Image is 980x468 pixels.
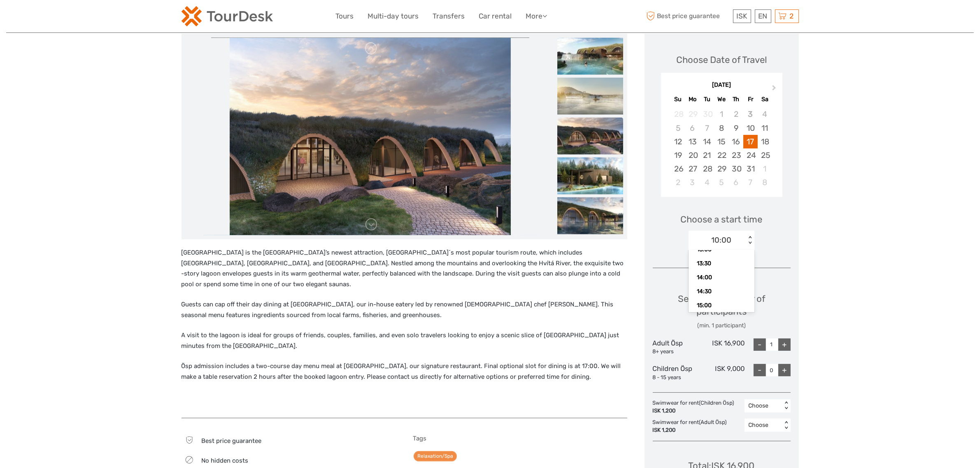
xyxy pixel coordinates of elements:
[557,78,623,115] img: 4510f2fba0e84f16b1a26686029dc51c_slider_thumbnail.jpeg
[526,10,547,22] a: More
[789,12,795,20] span: 2
[671,107,685,121] div: Not available Sunday, September 28th, 2025
[685,135,700,148] div: Choose Monday, October 13th, 2025
[182,299,627,320] p: Guests can cap off their day dining at [GEOGRAPHIC_DATA], our in-house eatery led by renowned [DE...
[758,107,772,121] div: Not available Saturday, October 4th, 2025
[729,148,743,162] div: Choose Thursday, October 23rd, 2025
[671,135,685,148] div: Choose Sunday, October 12th, 2025
[782,421,789,430] div: < >
[729,176,743,189] div: Choose Thursday, November 6th, 2025
[714,107,729,121] div: Not available Wednesday, October 1st, 2025
[230,38,511,235] img: 85c2d9ef062e4e4fb6eb0063acb519df_main_slider.jpeg
[778,338,791,351] div: +
[433,10,465,22] a: Transfers
[653,292,791,330] div: Select the number of participants
[557,38,623,75] img: a88c1598742b490aa7170932af776c6e_slider_thumbnail.jpeg
[749,402,778,410] div: Choose
[661,81,782,90] div: [DATE]
[676,53,767,66] div: Choose Date of Travel
[95,13,105,23] button: Open LiveChat chat widget
[671,148,685,162] div: Choose Sunday, October 19th, 2025
[693,285,750,299] div: 14:30
[729,94,743,105] div: Th
[201,437,261,445] span: Best price guarantee
[700,107,714,121] div: Not available Tuesday, September 30th, 2025
[758,135,772,148] div: Choose Saturday, October 18th, 2025
[749,421,778,429] div: Choose
[653,348,699,356] div: 8+ years
[414,451,457,461] a: Relaxation/Spa
[712,235,732,246] div: 10:00
[714,162,729,176] div: Choose Wednesday, October 29th, 2025
[671,121,685,135] div: Not available Sunday, October 5th, 2025
[653,322,791,330] div: (min. 1 participant)
[700,94,714,105] div: Tu
[714,148,729,162] div: Choose Wednesday, October 22nd, 2025
[182,6,273,26] img: 120-15d4194f-c635-41b9-a512-a3cb382bfb57_logo_small.png
[754,364,766,376] div: -
[685,94,700,105] div: Mo
[782,401,789,410] div: < >
[758,162,772,176] div: Choose Saturday, November 1st, 2025
[653,364,699,381] div: Children Ösp
[557,197,623,234] img: 53ca3f1b34174346a2bec82209fabef0_slider_thumbnail.jpeg
[743,148,758,162] div: Choose Friday, October 24th, 2025
[671,162,685,176] div: Choose Sunday, October 26th, 2025
[12,14,93,21] p: We're away right now. Please check back later!
[700,121,714,135] div: Not available Tuesday, October 7th, 2025
[653,419,731,434] div: Swimwear for rent (Adult Ösp)
[671,94,685,105] div: Su
[755,9,771,23] div: EN
[693,299,750,313] div: 15:00
[645,9,731,23] span: Best price guarantee
[671,176,685,189] div: Choose Sunday, November 2nd, 2025
[758,121,772,135] div: Choose Saturday, October 11th, 2025
[729,121,743,135] div: Choose Thursday, October 9th, 2025
[737,12,747,20] span: ISK
[653,374,699,382] div: 8 - 15 years
[700,162,714,176] div: Choose Tuesday, October 28th, 2025
[693,271,750,285] div: 14:00
[413,435,627,442] h5: Tags
[653,338,699,356] div: Adult Ösp
[653,407,734,415] div: ISK 1,200
[700,148,714,162] div: Choose Tuesday, October 21st, 2025
[729,162,743,176] div: Choose Thursday, October 30th, 2025
[653,426,727,434] div: ISK 1,200
[778,364,791,376] div: +
[758,176,772,189] div: Choose Saturday, November 8th, 2025
[685,176,700,189] div: Choose Monday, November 3rd, 2025
[653,399,738,415] div: Swimwear for rent (Children Ösp)
[758,148,772,162] div: Choose Saturday, October 25th, 2025
[685,107,700,121] div: Not available Monday, September 29th, 2025
[681,213,763,226] span: Choose a start time
[729,107,743,121] div: Not available Thursday, October 2nd, 2025
[714,94,729,105] div: We
[693,257,750,271] div: 13:30
[685,148,700,162] div: Choose Monday, October 20th, 2025
[698,364,745,381] div: ISK 9,000
[754,338,766,351] div: -
[714,121,729,135] div: Choose Wednesday, October 8th, 2025
[743,107,758,121] div: Not available Friday, October 3rd, 2025
[182,361,627,382] p: Ösp admission includes a two-course day menu meal at [GEOGRAPHIC_DATA], our signature restaurant....
[685,121,700,135] div: Not available Monday, October 6th, 2025
[479,10,512,22] a: Car rental
[758,94,772,105] div: Sa
[743,135,758,148] div: Choose Friday, October 17th, 2025
[182,330,627,351] p: A visit to the lagoon is ideal for groups of friends, couples, families, and even solo travelers ...
[714,135,729,148] div: Choose Wednesday, October 15th, 2025
[698,338,745,356] div: ISK 16,900
[743,121,758,135] div: Choose Friday, October 10th, 2025
[182,248,627,290] p: [GEOGRAPHIC_DATA] is the [GEOGRAPHIC_DATA]’s newest attraction, [GEOGRAPHIC_DATA]´s most popular ...
[747,236,754,245] div: < >
[729,135,743,148] div: Choose Thursday, October 16th, 2025
[743,162,758,176] div: Choose Friday, October 31st, 2025
[557,118,623,155] img: 85c2d9ef062e4e4fb6eb0063acb519df_slider_thumbnail.jpeg
[768,83,782,96] button: Next Month
[685,162,700,176] div: Choose Monday, October 27th, 2025
[557,158,623,195] img: 00aa4fd5cc8e4718b42182f1baf100e1_slider_thumbnail.jpeg
[663,107,780,189] div: month 2025-10
[700,176,714,189] div: Choose Tuesday, November 4th, 2025
[743,176,758,189] div: Choose Friday, November 7th, 2025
